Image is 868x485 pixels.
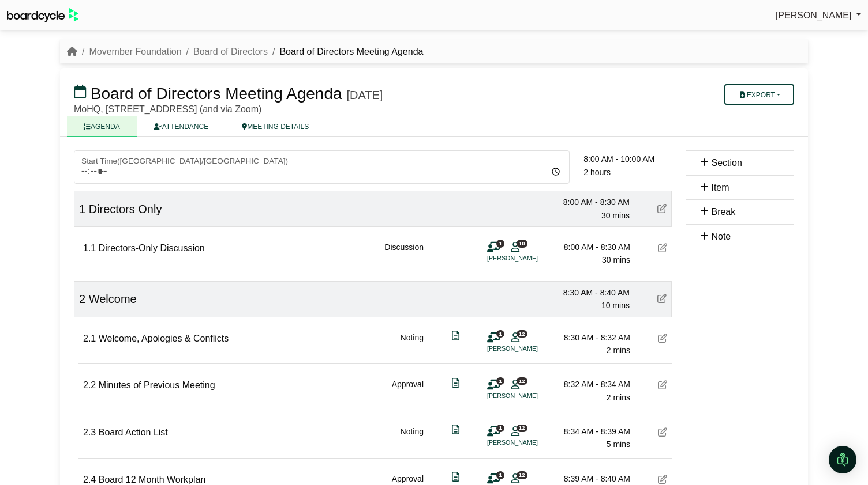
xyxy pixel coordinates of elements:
div: 8:32 AM - 8:34 AM [549,378,630,391]
span: 2 hours [583,168,611,177]
div: 8:30 AM - 8:40 AM [549,286,630,299]
span: Section [711,158,742,168]
span: 1 [496,471,504,479]
span: Board Action List [99,427,168,437]
span: Directors Only [89,203,162,215]
div: Noting [401,425,424,451]
div: [DATE] [346,88,383,102]
div: Discussion [384,241,424,267]
span: Note [711,232,731,241]
nav: breadcrumb [67,44,423,59]
div: 8:39 AM - 8:40 AM [549,472,630,485]
span: 5 mins [607,439,630,449]
span: Board of Directors Meeting Agenda [91,85,342,103]
li: [PERSON_NAME] [487,391,574,401]
span: 12 [517,425,527,432]
a: MEETING DETAILS [225,116,325,137]
span: [PERSON_NAME] [776,10,852,20]
span: Welcome [89,293,137,305]
span: 1 [496,240,504,247]
a: Movember Foundation [89,47,181,56]
span: 1 [79,203,85,215]
li: [PERSON_NAME] [487,344,574,354]
span: Directors-Only Discussion [99,243,205,253]
span: 1.1 [83,243,96,253]
div: 8:30 AM - 8:32 AM [549,331,630,344]
span: 1 [496,330,504,338]
span: 1 [496,425,504,432]
span: 2.3 [83,427,96,437]
span: 30 mins [601,211,630,220]
span: 10 mins [601,301,630,310]
a: [PERSON_NAME] [776,8,861,23]
span: 12 [517,471,527,479]
span: 2 [79,293,85,305]
div: 8:00 AM - 8:30 AM [549,241,630,253]
li: [PERSON_NAME] [487,253,574,263]
a: AGENDA [67,116,137,137]
span: 2.2 [83,380,96,390]
div: 8:00 AM - 8:30 AM [549,196,630,209]
a: Board of Directors [193,47,268,56]
span: 10 [517,240,527,247]
div: Noting [401,331,424,357]
li: Board of Directors Meeting Agenda [268,44,423,59]
span: Welcome, Apologies & Conflicts [99,334,229,343]
span: 2 mins [607,393,630,402]
span: Break [711,207,735,217]
span: 30 mins [602,255,630,264]
span: MoHQ, [STREET_ADDRESS] (and via Zoom) [74,104,261,114]
a: ATTENDANCE [137,116,225,137]
span: Minutes of Previous Meeting [99,380,215,390]
span: 1 [496,377,504,385]
li: [PERSON_NAME] [487,438,574,448]
img: BoardcycleBlackGreen-aaafeed430059cb809a45853b8cf6d952af9d84e6e89e1f1685b34bfd5cb7d64.svg [7,8,78,22]
span: 12 [517,330,527,338]
span: Board 12 Month Workplan [99,475,206,484]
span: Item [711,183,729,192]
span: 2.1 [83,334,96,343]
div: Open Intercom Messenger [829,446,856,473]
span: 2.4 [83,475,96,484]
button: Export [724,84,794,105]
span: 2 mins [607,346,630,355]
div: 8:34 AM - 8:39 AM [549,425,630,438]
div: 8:00 AM - 10:00 AM [583,153,672,165]
span: 12 [517,377,527,385]
div: Approval [392,378,424,404]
